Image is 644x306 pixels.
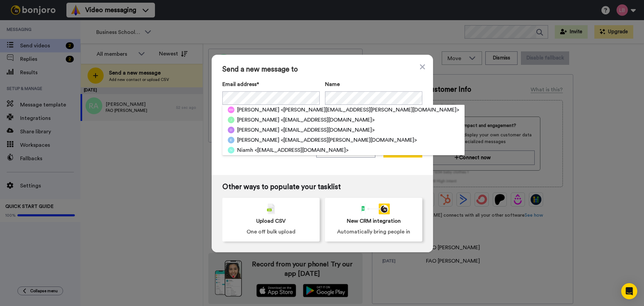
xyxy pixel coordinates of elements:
img: rm.png [228,106,234,113]
span: <[EMAIL_ADDRESS][DOMAIN_NAME]> [255,146,348,154]
span: Send a new message to [222,65,422,74]
img: n.png [228,147,234,154]
span: Name [325,80,340,88]
span: Other ways to populate your tasklist [222,183,422,191]
span: [PERSON_NAME] [237,136,279,144]
span: Niamh [237,146,253,154]
label: Email address* [222,80,320,88]
span: <[EMAIL_ADDRESS][PERSON_NAME][DOMAIN_NAME]> [281,136,417,144]
span: Upload CSV [256,217,286,225]
img: d.png [228,127,234,133]
img: csv-grey.png [267,204,275,214]
span: New CRM integration [347,217,401,225]
span: Automatically bring people in [337,228,410,236]
span: [PERSON_NAME] [237,106,279,114]
span: <[EMAIL_ADDRESS][DOMAIN_NAME]> [281,116,375,124]
span: <[PERSON_NAME][EMAIL_ADDRESS][PERSON_NAME][DOMAIN_NAME]> [281,106,459,114]
span: <[EMAIL_ADDRESS][DOMAIN_NAME]> [281,126,375,134]
img: e.png [228,137,234,143]
span: [PERSON_NAME] [237,116,279,124]
span: [PERSON_NAME] [237,126,279,134]
div: animation [358,204,390,214]
img: j.png [228,117,234,123]
span: One off bulk upload [247,228,296,236]
div: Open Intercom Messenger [621,283,637,299]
